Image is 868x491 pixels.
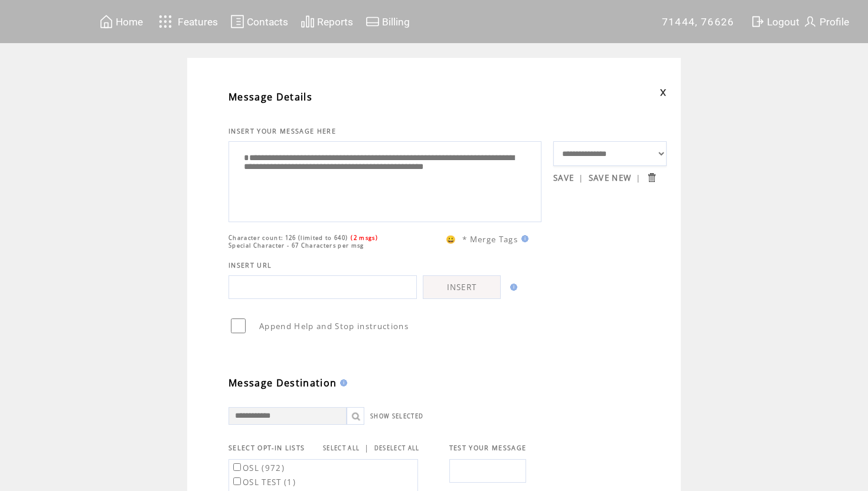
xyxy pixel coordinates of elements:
img: features.svg [155,12,176,31]
span: Logout [767,16,800,28]
img: help.gif [337,379,347,386]
a: SAVE [553,173,574,183]
span: Reports [317,16,353,28]
span: SELECT OPT-IN LISTS [229,444,305,452]
input: OSL TEST (1) [233,477,241,485]
span: | [579,173,583,183]
span: Billing [382,16,410,28]
span: Contacts [247,16,288,28]
a: Billing [364,12,412,31]
span: 71444, 76626 [662,16,735,28]
span: Character count: 126 (limited to 640) [229,234,348,242]
img: contacts.svg [230,14,244,29]
img: creidtcard.svg [366,14,380,29]
span: INSERT YOUR MESSAGE HERE [229,127,336,135]
label: OSL TEST (1) [231,477,296,487]
a: INSERT [423,275,501,299]
a: SAVE NEW [589,173,632,183]
a: Contacts [229,12,290,31]
a: SELECT ALL [323,444,360,452]
span: Features [178,16,218,28]
img: chart.svg [301,14,315,29]
span: Message Details [229,90,312,103]
span: Profile [820,16,849,28]
a: Logout [749,12,801,31]
a: SHOW SELECTED [370,412,423,420]
span: Append Help and Stop instructions [259,321,409,331]
a: Home [97,12,145,31]
span: 😀 [446,234,456,245]
img: help.gif [507,284,517,291]
img: help.gif [518,235,528,242]
label: OSL (972) [231,463,285,473]
span: * Merge Tags [462,234,518,245]
span: Home [116,16,143,28]
span: Message Destination [229,376,337,389]
img: exit.svg [750,14,765,29]
img: profile.svg [803,14,817,29]
input: Submit [646,172,657,183]
a: DESELECT ALL [374,444,420,452]
input: OSL (972) [233,463,241,471]
a: Profile [801,12,851,31]
span: Special Character - 67 Characters per msg [229,242,364,249]
span: (2 msgs) [351,234,378,242]
a: Features [154,10,220,33]
span: | [364,443,369,453]
img: home.svg [99,14,113,29]
a: Reports [299,12,355,31]
span: INSERT URL [229,261,272,269]
span: | [636,173,641,183]
span: TEST YOUR MESSAGE [449,444,527,452]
